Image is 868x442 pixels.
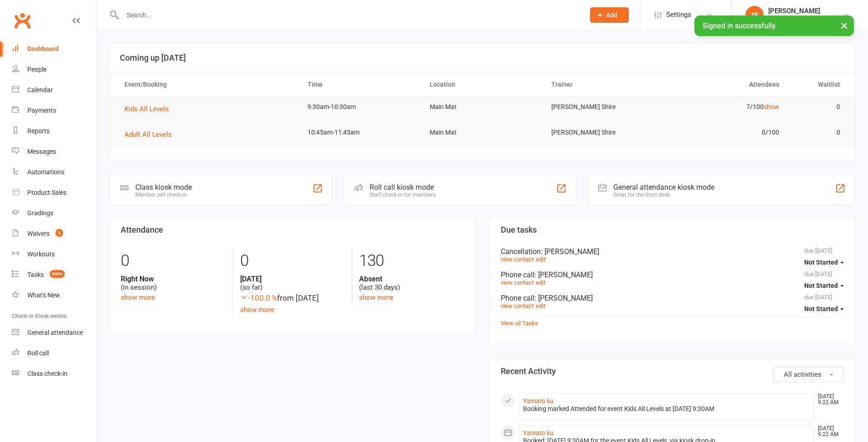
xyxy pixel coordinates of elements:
[11,9,34,32] a: Clubworx
[12,224,96,244] a: Waivers 3
[12,121,96,141] a: Reports
[501,225,844,234] h3: Due tasks
[240,247,345,275] div: 0
[370,192,436,198] div: Staff check-in for members
[745,6,764,24] div: IS
[359,293,393,302] a: show more
[27,45,59,52] div: Dashboard
[121,247,226,275] div: 0
[120,9,578,21] input: Search...
[501,294,844,302] div: Phone call
[523,397,554,405] a: Yamato ku
[56,229,63,237] span: 3
[501,270,844,279] div: Phone call
[27,230,50,237] div: Waivers
[804,277,844,294] button: Not Started
[606,11,617,19] span: Add
[124,104,175,114] button: Kids All Levels
[12,364,96,384] a: Class kiosk mode
[240,275,345,292] div: (so far)
[421,96,544,118] td: Main Mat
[27,209,53,217] div: Gradings
[27,189,67,196] div: Product Sales
[703,21,777,30] span: Signed in successfully.
[764,103,779,110] a: show
[12,39,96,59] a: Dashboard
[804,282,838,289] span: Not Started
[120,53,845,62] h3: Coming up [DATE]
[121,293,155,302] a: show more
[124,105,169,113] span: Kids All Levels
[501,256,534,263] a: view contact
[784,370,822,379] span: All activities
[12,59,96,80] a: People
[240,293,277,302] span: -100.0 %
[541,247,599,256] span: : [PERSON_NAME]
[543,96,665,118] td: [PERSON_NAME] Shire
[501,367,844,376] h3: Recent Activity
[523,405,810,413] div: Booking marked Attended for event Kids All Levels at [DATE] 9:30AM
[27,291,60,299] div: What's New
[836,16,853,35] button: ×
[27,148,56,155] div: Messages
[124,129,178,140] button: Adult All Levels
[501,247,844,256] div: Cancellation
[27,250,55,258] div: Workouts
[27,86,53,94] div: Calendar
[536,302,545,309] a: edit
[135,192,192,198] div: Member self check-in
[787,73,848,96] th: Waitlist
[666,5,691,25] span: Settings
[121,275,226,283] strong: Right Now
[121,275,226,292] div: (in session)
[543,122,665,143] td: [PERSON_NAME] Shire
[804,301,844,317] button: Not Started
[12,285,96,306] a: What's New
[613,183,714,192] div: General attendance kiosk mode
[665,96,787,118] td: 7/100
[787,96,848,118] td: 0
[773,367,844,382] button: All activities
[124,130,172,139] span: Adult All Levels
[613,192,714,198] div: Great for the front desk
[12,244,96,265] a: Workouts
[359,275,464,292] div: (last 30 days)
[665,122,787,143] td: 0/100
[534,270,593,279] span: : [PERSON_NAME]
[12,343,96,364] a: Roll call
[590,7,629,23] button: Add
[121,225,464,234] h3: Attendance
[299,122,421,143] td: 10:45am-11:45am
[12,162,96,182] a: Automations
[12,80,96,100] a: Calendar
[27,127,50,135] div: Reports
[12,182,96,203] a: Product Sales
[12,322,96,343] a: General attendance kiosk mode
[27,370,67,377] div: Class check-in
[27,107,56,114] div: Payments
[359,247,464,275] div: 130
[768,15,832,23] div: [PERSON_NAME] Shire
[501,320,538,327] a: View all Tasks
[27,329,83,336] div: General attendance
[240,306,274,314] a: show more
[299,73,421,96] th: Time
[804,254,844,270] button: Not Started
[240,275,345,283] strong: [DATE]
[50,270,65,278] span: 999+
[27,66,46,73] div: People
[536,279,545,286] a: edit
[421,122,544,143] td: Main Mat
[804,305,838,312] span: Not Started
[813,426,843,437] time: [DATE] 9:22 AM
[27,271,44,278] div: Tasks
[12,203,96,224] a: Gradings
[299,96,421,118] td: 9:30am-10:30am
[240,292,345,304] div: from [DATE]
[12,265,96,285] a: Tasks 999+
[787,122,848,143] td: 0
[665,73,787,96] th: Attendees
[813,394,843,406] time: [DATE] 9:22 AM
[523,429,554,437] a: Yamato ku
[12,141,96,162] a: Messages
